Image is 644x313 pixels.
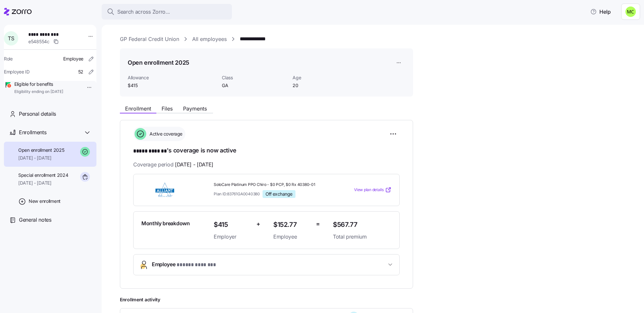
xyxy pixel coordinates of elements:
[256,219,260,229] span: +
[128,74,217,81] span: Allowance
[162,106,173,111] span: Files
[354,187,384,193] span: View plan details
[19,216,51,224] span: General notes
[293,82,358,89] span: 20
[78,69,83,75] span: 52
[333,219,392,230] span: $567.77
[214,182,328,188] span: SoloCare Platinum PPO Chiro - $0 PCP, $0 Rx 40380-01
[293,74,358,81] span: Age
[117,8,170,16] span: Search across Zorro...
[273,233,311,241] span: Employee
[102,4,232,20] button: Search across Zorro...
[141,182,188,197] img: Alliant Health Plans
[14,89,63,95] span: Eligibility ending on [DATE]
[214,233,251,241] span: Employer
[133,146,400,155] h1: 's coverage is now active
[29,198,61,204] span: New enrollment
[316,219,320,229] span: =
[128,82,217,89] span: $415
[120,35,179,43] a: GP Federal Credit Union
[590,8,611,16] span: Help
[222,74,287,81] span: Class
[8,36,14,41] span: T S
[18,172,68,178] span: Special enrollment 2024
[125,106,151,111] span: Enrollment
[214,191,260,197] span: Plan ID: 83761GA0040380
[14,81,63,87] span: Eligible for benefits
[152,260,216,269] span: Employee
[4,69,30,75] span: Employee ID
[625,7,636,17] img: fb6fbd1e9160ef83da3948286d18e3ea
[18,147,64,153] span: Open enrollment 2025
[333,233,392,241] span: Total premium
[63,56,83,62] span: Employee
[273,219,311,230] span: $152.77
[120,296,413,303] span: Enrollment activity
[148,131,182,137] span: Active coverage
[265,191,293,197] span: Off exchange
[133,161,213,169] span: Coverage period
[19,110,56,118] span: Personal details
[222,82,287,89] span: GA
[28,38,50,45] span: e548554c
[192,35,227,43] a: All employees
[18,155,64,161] span: [DATE] - [DATE]
[18,180,68,186] span: [DATE] - [DATE]
[585,5,616,18] button: Help
[19,128,46,137] span: Enrollments
[354,187,392,193] a: View plan details
[183,106,207,111] span: Payments
[214,219,251,230] span: $415
[141,219,190,228] span: Monthly breakdown
[128,59,189,67] h1: Open enrollment 2025
[175,161,213,169] span: [DATE] - [DATE]
[4,56,13,62] span: Role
